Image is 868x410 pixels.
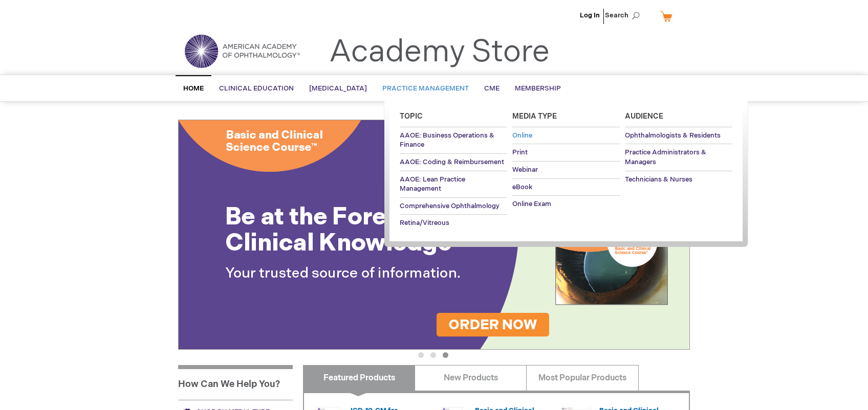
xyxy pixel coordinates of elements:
span: Retina/Vitreous [400,219,449,227]
span: Membership [515,84,561,93]
span: AAOE: Lean Practice Management [400,175,465,193]
span: Technicians & Nurses [625,175,692,184]
a: Featured Products [303,365,415,391]
h1: How Can We Help You? [178,365,293,400]
button: 1 of 3 [418,352,424,358]
span: Home [183,84,204,93]
span: Audience [625,112,663,121]
span: Online [512,131,532,140]
span: Clinical Education [219,84,294,93]
span: Practice Management [382,84,469,93]
span: Webinar [512,166,538,174]
span: Media Type [512,112,557,121]
span: Print [512,148,528,156]
span: AAOE: Business Operations & Finance [400,131,494,149]
span: Topic [400,112,423,121]
a: Log In [580,11,600,19]
span: CME [484,84,500,93]
span: AAOE: Coding & Reimbursement [400,158,504,166]
span: Online Exam [512,200,551,208]
span: Comprehensive Ophthalmology [400,202,500,210]
button: 3 of 3 [443,352,448,358]
a: Most Popular Products [526,365,638,391]
span: Practice Administrators & Managers [625,148,706,166]
span: Search [605,5,644,26]
a: New Products [415,365,527,391]
a: Academy Store [329,34,550,71]
span: Ophthalmologists & Residents [625,131,721,140]
button: 2 of 3 [430,352,436,358]
span: [MEDICAL_DATA] [309,84,367,93]
span: eBook [512,183,532,191]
